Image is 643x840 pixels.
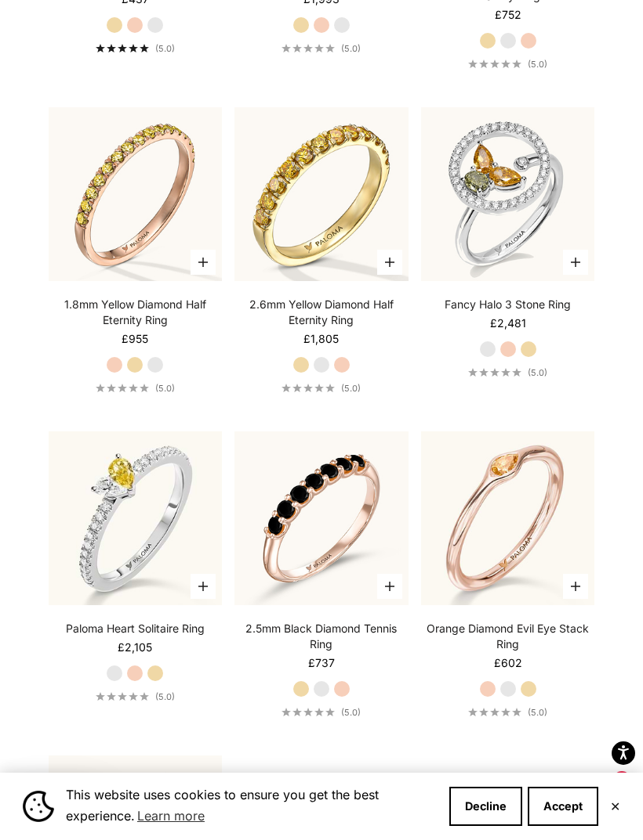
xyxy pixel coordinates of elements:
[468,59,547,70] a: 5.0 out of 5.0 stars(5.0)
[528,367,547,378] span: (5.0)
[282,708,335,716] div: 5.0 out of 5.0 stars
[234,297,409,328] a: 2.6mm Yellow Diamond Half Eternity Ring
[282,43,361,54] a: 5.0 out of 5.0 stars(5.0)
[421,431,595,605] img: #RoseGold
[49,431,223,605] img: #WhiteGold
[303,331,339,347] sale-price: £1,805
[23,791,54,822] img: Cookie banner
[96,692,149,701] div: 5.0 out of 5.0 stars
[135,804,207,827] a: Learn more
[468,707,547,718] a: 5.0 out of 5.0 stars(5.0)
[449,787,522,826] button: Decline
[118,640,152,655] sale-price: £2,105
[96,691,175,702] a: 5.0 out of 5.0 stars(5.0)
[234,621,409,652] a: 2.5mm Black Diamond Tennis Ring
[49,297,223,328] a: 1.8mm Yellow Diamond Half Eternity Ring
[155,691,175,702] span: (5.0)
[96,383,175,394] a: 5.0 out of 5.0 stars(5.0)
[96,384,149,392] div: 5.0 out of 5.0 stars
[282,707,361,718] a: 5.0 out of 5.0 stars(5.0)
[494,655,522,671] sale-price: £602
[528,787,598,826] button: Accept
[122,331,148,347] sale-price: £955
[49,107,223,281] img: #RoseGold
[155,383,175,394] span: (5.0)
[490,315,526,331] sale-price: £2,481
[421,621,595,652] a: Orange Diamond Evil Eye Stack Ring
[421,107,595,281] img: #WhiteGold
[282,44,335,52] div: 5.0 out of 5.0 stars
[282,383,361,394] a: 5.0 out of 5.0 stars(5.0)
[468,367,547,378] a: 5.0 out of 5.0 stars(5.0)
[468,708,521,716] div: 5.0 out of 5.0 stars
[495,7,521,23] sale-price: £752
[341,707,361,718] span: (5.0)
[610,802,620,811] button: Close
[468,59,521,68] div: 5.0 out of 5.0 stars
[528,707,547,718] span: (5.0)
[234,107,409,281] img: #YellowGold
[308,655,335,671] sale-price: £737
[341,43,361,54] span: (5.0)
[341,383,361,394] span: (5.0)
[445,297,571,312] a: Fancy Halo 3 Stone Ring
[528,59,547,70] span: (5.0)
[234,431,409,605] img: #RoseGold
[468,368,521,377] div: 5.0 out of 5.0 stars
[66,785,437,827] span: This website uses cookies to ensure you get the best experience.
[155,43,175,54] span: (5.0)
[66,621,205,636] a: Paloma Heart Solitaire Ring
[96,44,149,52] div: 5.0 out of 5.0 stars
[282,384,335,392] div: 5.0 out of 5.0 stars
[96,43,175,54] a: 5.0 out of 5.0 stars(5.0)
